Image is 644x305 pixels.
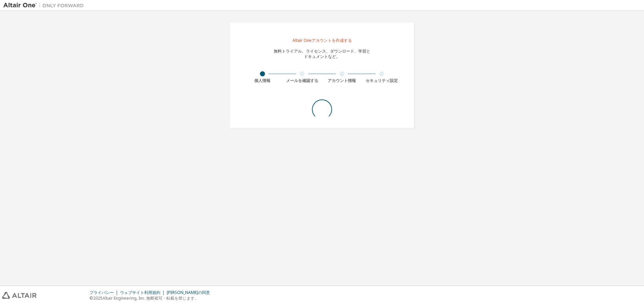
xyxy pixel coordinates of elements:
[274,48,370,54] font: 無料トライアル、ライセンス、ダウンロード、学習と
[90,295,93,301] font: ©
[366,78,398,83] font: セキュリティ設定
[93,295,103,301] font: 2025
[292,37,352,43] font: Altair Oneアカウントを作成する
[120,290,160,295] font: ウェブサイト利用規約
[254,78,270,83] font: 個人情報
[2,292,37,299] img: altair_logo.svg
[167,290,210,295] font: [PERSON_NAME]の同意
[90,290,114,295] font: プライバシー
[103,295,199,301] font: Altair Engineering, Inc. 無断複写・転載を禁じます。
[328,78,356,83] font: アカウント情報
[3,2,87,9] img: アルタイルワン
[304,54,340,59] font: ドキュメントなど。
[286,78,318,83] font: メールを確認する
